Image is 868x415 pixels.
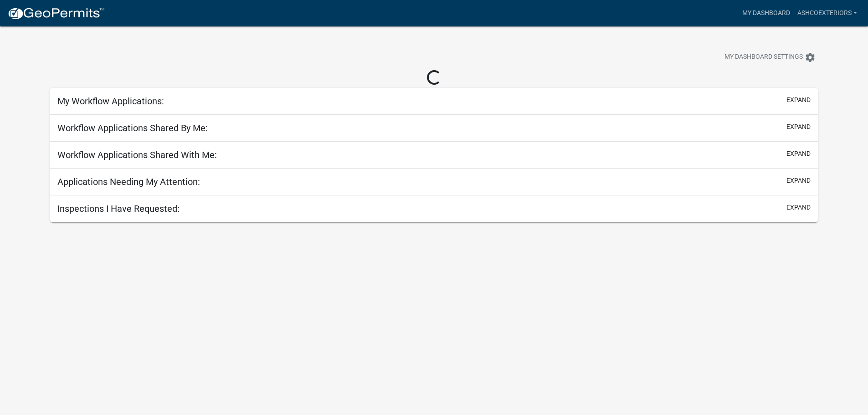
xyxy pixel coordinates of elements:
h5: Inspections I Have Requested: [57,203,180,214]
a: ashcoexteriors [794,5,861,22]
button: expand [786,176,811,185]
i: settings [805,52,816,63]
a: My Dashboard [739,5,794,22]
h5: My Workflow Applications: [57,96,164,107]
button: expand [786,149,811,159]
button: expand [786,203,811,212]
button: My Dashboard Settingssettings [717,48,823,66]
button: expand [786,122,811,132]
h5: Applications Needing My Attention: [57,176,200,187]
h5: Workflow Applications Shared By Me: [57,123,208,133]
span: My Dashboard Settings [724,52,803,63]
h5: Workflow Applications Shared With Me: [57,149,217,160]
button: expand [786,95,811,105]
